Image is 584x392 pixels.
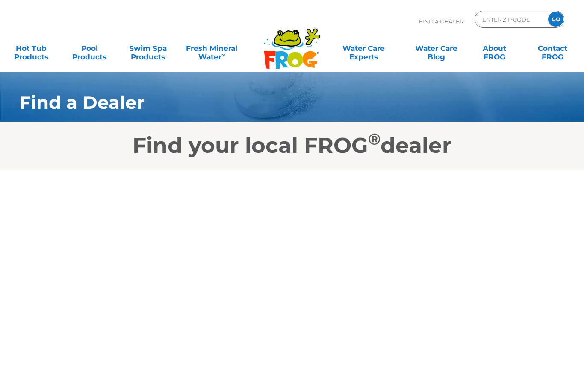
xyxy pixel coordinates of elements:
[327,40,400,57] a: Water CareExperts
[368,129,380,149] sup: ®
[183,40,240,57] a: Fresh MineralWater∞
[548,12,563,27] input: GO
[472,40,517,57] a: AboutFROG
[125,40,171,57] a: Swim SpaProducts
[419,11,463,32] p: Find A Dealer
[6,133,578,158] h2: Find your local FROG dealer
[413,40,459,57] a: Water CareBlog
[67,40,112,57] a: PoolProducts
[19,92,520,113] h1: Find a Dealer
[9,40,54,57] a: Hot TubProducts
[259,17,325,69] img: Frog Products Logo
[530,40,575,57] a: ContactFROG
[221,52,225,58] sup: ∞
